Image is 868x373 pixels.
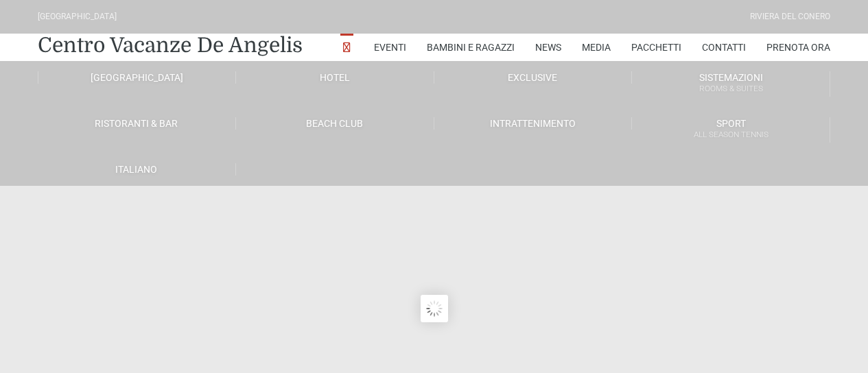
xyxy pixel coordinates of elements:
a: Eventi [374,34,406,61]
a: Centro Vacanze De Angelis [38,32,303,59]
a: Ristoranti & Bar [38,117,236,130]
a: Hotel [236,71,434,84]
a: Beach Club [236,117,434,130]
a: Exclusive [434,71,633,84]
small: Rooms & Suites [632,82,830,95]
a: Bambini e Ragazzi [427,34,515,61]
a: Intrattenimento [434,117,633,130]
small: All Season Tennis [632,128,830,141]
a: [GEOGRAPHIC_DATA] [38,71,236,84]
a: News [535,34,561,61]
a: Contatti [702,34,746,61]
a: Italiano [38,163,236,176]
span: Italiano [115,164,157,175]
div: Riviera Del Conero [750,10,830,23]
a: Pacchetti [631,34,681,61]
div: [GEOGRAPHIC_DATA] [38,10,117,23]
a: SportAll Season Tennis [632,117,830,143]
a: SistemazioniRooms & Suites [632,71,830,97]
a: Prenota Ora [766,34,830,61]
a: Media [582,34,611,61]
